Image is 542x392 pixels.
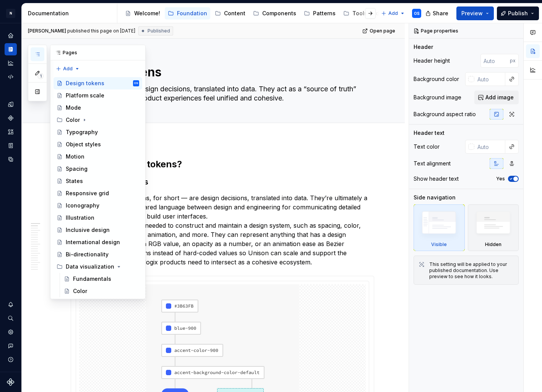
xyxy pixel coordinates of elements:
[76,63,365,81] textarea: Design tokens
[485,94,514,101] span: Add image
[433,10,448,17] span: Share
[5,29,17,42] a: Home
[212,7,248,19] a: Content
[474,91,519,104] button: Add image
[414,160,451,167] div: Text alignment
[54,89,142,102] a: Platform scale
[414,175,459,183] div: Show header text
[5,153,17,165] a: Data sources
[5,57,17,69] a: Analytics
[5,112,17,124] div: Components
[5,312,17,324] button: Search ⌘K
[66,153,84,160] div: Motion
[61,273,142,285] a: Fundamentals
[262,10,296,17] div: Components
[63,66,73,72] span: Add
[50,45,145,60] div: Pages
[54,175,142,187] a: States
[414,143,440,151] div: Text color
[508,10,528,17] span: Publish
[134,10,160,17] div: Welcome!
[370,28,395,34] span: Open page
[5,71,17,83] div: Code automation
[54,77,142,89] a: Design tokensOS
[66,165,88,173] div: Spacing
[66,263,114,271] div: Data visualization
[7,378,15,386] svg: Supernova Logo
[54,151,142,163] a: Motion
[414,94,461,101] div: Background image
[177,10,207,17] div: Foundation
[66,238,120,246] div: International design
[360,26,399,36] a: Open page
[510,58,516,64] p: px
[496,176,505,182] label: Yes
[414,194,456,201] div: Side navigation
[414,43,433,51] div: Header
[66,141,101,148] div: Object styles
[54,236,142,248] a: International design
[5,43,17,55] a: Documentation
[2,5,20,21] button: N
[5,326,17,338] a: Settings
[66,226,110,234] div: Inclusive design
[54,199,142,212] a: Iconography
[54,102,142,114] a: Mode
[388,10,398,16] span: Add
[122,7,163,19] a: Welcome!
[5,298,17,311] button: Notifications
[134,79,138,87] div: OS
[37,73,44,79] span: 1
[67,28,135,34] div: published this page on [DATE]
[61,285,142,297] a: Color
[5,98,17,110] div: Design tokens
[66,104,81,112] div: Mode
[54,163,142,175] a: Spacing
[66,251,109,258] div: Bi-directionality
[429,261,514,280] div: This setting will be applied to your published documentation. Use preview to see how it looks.
[431,241,447,248] div: Visible
[474,72,505,86] input: Auto
[66,79,104,87] div: Design tokens
[71,158,374,170] h2: What are design tokens?
[468,204,519,251] div: Hidden
[71,177,374,187] h3: About design tokens
[54,114,142,126] div: Color
[5,139,17,152] a: Storybook stories
[250,7,299,19] a: Components
[66,116,80,124] div: Color
[485,241,501,248] div: Hidden
[71,193,374,267] p: Design tokens — or tokens, for short — are design decisions, translated into data. They’re ultima...
[54,224,142,236] a: Inclusive design
[5,340,17,352] button: Contact support
[422,6,453,20] button: Share
[54,126,142,138] a: Typography
[54,187,142,199] a: Responsive grid
[54,248,142,261] a: Bi-directionality
[414,204,465,251] div: Visible
[414,110,476,118] div: Background aspect ratio
[5,126,17,138] a: Assets
[6,9,15,18] div: N
[461,10,483,17] span: Preview
[54,77,142,297] div: Page tree
[66,214,94,222] div: Illustration
[224,10,245,17] div: Content
[313,10,336,17] div: Patterns
[497,6,539,20] button: Publish
[480,54,510,68] input: Auto
[340,7,411,19] a: Tools and resources
[165,7,210,19] a: Foundation
[456,6,494,20] button: Preview
[54,63,82,74] button: Add
[76,83,365,104] textarea: Design tokens are design decisions, translated into data. They act as a “source of truth” to help...
[414,75,459,83] div: Background color
[148,28,170,34] span: Published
